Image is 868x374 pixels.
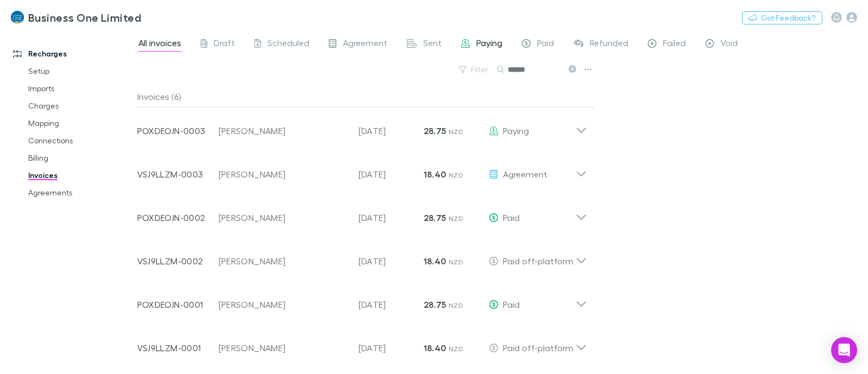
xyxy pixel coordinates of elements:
p: [DATE] [359,124,424,137]
strong: 28.75 [424,299,446,310]
span: NZD [449,301,463,309]
p: [DATE] [359,255,424,268]
span: Paid [503,299,520,309]
a: Charges [17,97,145,115]
span: NZD [449,128,463,136]
span: Paid [503,212,520,223]
span: Agreement [343,37,387,52]
span: NZD [449,214,463,223]
strong: 18.40 [424,343,446,353]
a: Agreements [17,184,145,201]
span: Refunded [590,37,628,52]
div: [PERSON_NAME] [219,168,348,181]
a: Connections [17,132,145,149]
a: Billing [17,149,145,167]
p: POXDEOJN-0002 [137,211,219,224]
a: Mapping [17,115,145,132]
strong: 28.75 [424,125,446,136]
div: [PERSON_NAME] [219,341,348,354]
p: VSJ9LLZM-0003 [137,168,219,181]
span: Paid off-platform [503,256,573,266]
div: VSJ9LLZM-0002[PERSON_NAME][DATE]18.40 NZDPaid off-platform [129,235,596,278]
span: Void [720,37,738,52]
div: Open Intercom Messenger [831,337,857,363]
button: Got Feedback? [742,11,822,24]
img: Business One Limited's Logo [11,11,24,24]
div: [PERSON_NAME] [219,124,348,137]
p: VSJ9LLZM-0001 [137,341,219,354]
a: Imports [17,80,145,97]
p: [DATE] [359,211,424,224]
span: NZD [449,171,463,179]
div: POXDEOJN-0002[PERSON_NAME][DATE]28.75 NZDPaid [129,192,596,235]
a: Invoices [17,167,145,184]
p: POXDEOJN-0003 [137,124,219,137]
p: VSJ9LLZM-0002 [137,255,219,268]
div: POXDEOJN-0001[PERSON_NAME][DATE]28.75 NZDPaid [129,278,596,322]
button: Filter [454,63,495,76]
span: Agreement [503,169,547,179]
p: [DATE] [359,298,424,311]
div: [PERSON_NAME] [219,298,348,311]
span: All invoices [138,37,181,52]
span: NZD [449,258,463,266]
p: [DATE] [359,168,424,181]
span: Sent [423,37,442,52]
span: Paying [476,37,502,52]
span: Scheduled [267,37,309,52]
p: [DATE] [359,341,424,354]
span: Draft [214,37,235,52]
div: [PERSON_NAME] [219,211,348,224]
strong: 18.40 [424,256,446,267]
a: Business One Limited [4,4,148,30]
div: VSJ9LLZM-0001[PERSON_NAME][DATE]18.40 NZDPaid off-platform [129,322,596,365]
span: Paid [537,37,554,52]
div: [PERSON_NAME] [219,255,348,268]
h3: Business One Limited [28,11,141,24]
a: Recharges [2,45,145,62]
span: NZD [449,345,463,353]
p: POXDEOJN-0001 [137,298,219,311]
span: Paid off-platform [503,343,573,353]
span: Paying [503,125,529,136]
div: VSJ9LLZM-0003[PERSON_NAME][DATE]18.40 NZDAgreement [129,148,596,192]
span: Failed [663,37,686,52]
strong: 28.75 [424,212,446,223]
strong: 18.40 [424,169,446,180]
a: Setup [17,62,145,80]
div: POXDEOJN-0003[PERSON_NAME][DATE]28.75 NZDPaying [129,105,596,148]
